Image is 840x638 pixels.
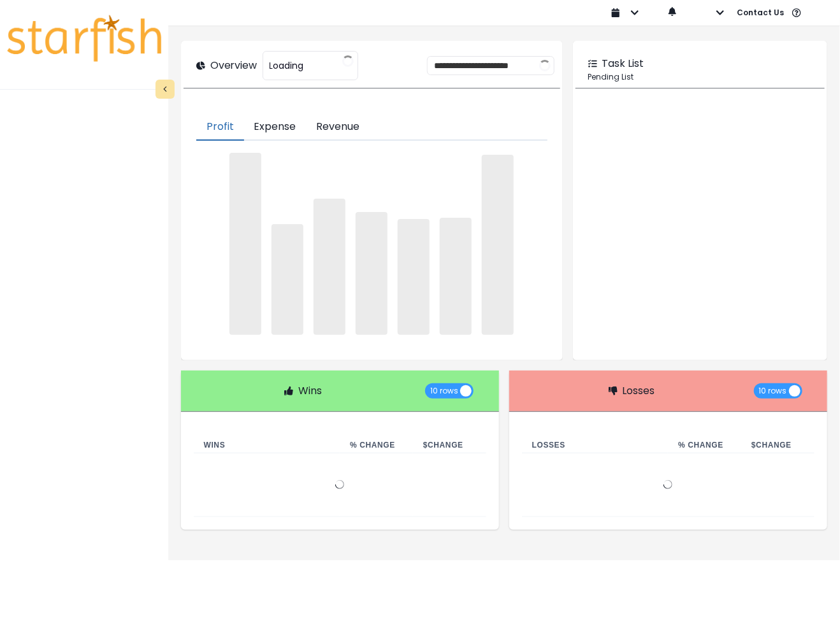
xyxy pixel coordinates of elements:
[196,114,244,141] button: Profit
[229,153,261,335] span: ‌
[588,71,812,83] p: Pending List
[194,437,340,453] th: Wins
[270,52,304,79] span: Loading
[210,58,257,73] p: Overview
[602,56,644,71] p: Task List
[522,437,669,453] th: Losses
[430,383,458,399] span: 10 rows
[244,114,307,141] button: Expense
[623,383,655,399] p: Losses
[398,219,430,335] span: ‌
[741,437,815,453] th: $ Change
[356,212,387,335] span: ‌
[413,437,486,453] th: $ Change
[314,199,345,335] span: ‌
[272,224,303,335] span: ‌
[298,383,322,399] p: Wins
[340,437,413,453] th: % Change
[307,114,370,141] button: Revenue
[759,383,787,399] span: 10 rows
[440,218,472,335] span: ‌
[668,437,741,453] th: % Change
[482,155,514,335] span: ‌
